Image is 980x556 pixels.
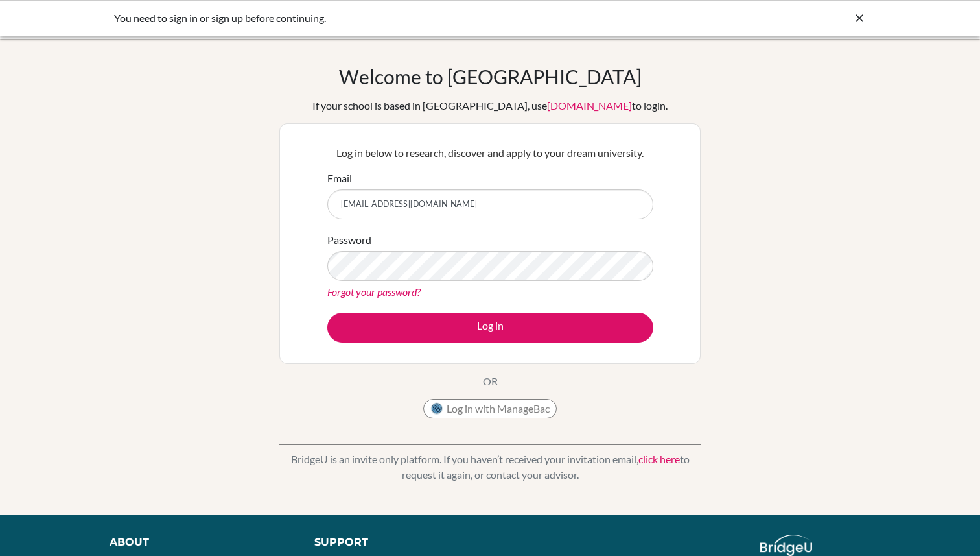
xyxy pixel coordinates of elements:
div: If your school is based in [GEOGRAPHIC_DATA], use to login. [312,98,668,114]
button: Log in with ManageBac [423,399,557,418]
div: Support [314,535,476,550]
h1: Welcome to [GEOGRAPHIC_DATA] [339,65,642,88]
button: Log in [327,313,653,343]
div: You need to sign in or sign up before continuing. [114,10,671,26]
div: About [110,535,285,550]
img: logo_white@2x-f4f0deed5e89b7ecb1c2cc34c3e3d731f90f0f143d5ea2071677605dd97b5244.png [760,535,813,556]
p: OR [483,374,498,389]
p: BridgeU is an invite only platform. If you haven’t received your invitation email, to request it ... [279,452,701,483]
a: [DOMAIN_NAME] [547,99,632,112]
p: Log in below to research, discover and apply to your dream university. [327,145,653,161]
a: click here [638,453,680,465]
label: Email [327,171,352,186]
label: Password [327,232,371,248]
a: Forgot your password? [327,285,421,298]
